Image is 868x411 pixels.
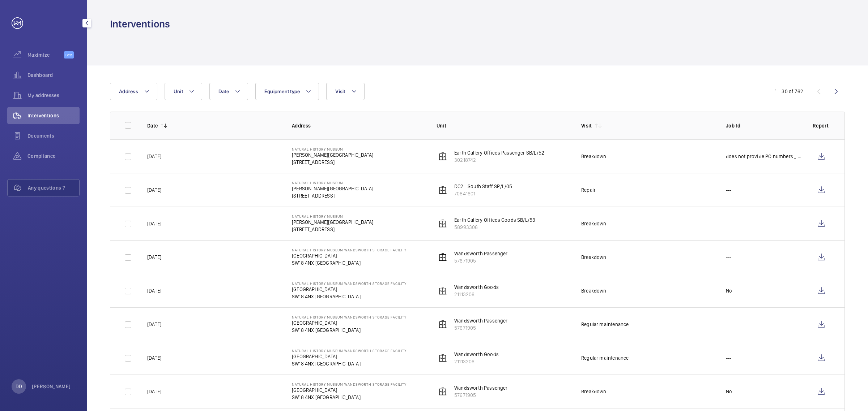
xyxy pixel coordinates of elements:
span: Documents [27,132,80,139]
p: Natural History Museum Wandsworth Storage Facility [292,382,407,386]
p: 70841601 [454,190,512,197]
p: [GEOGRAPHIC_DATA] [292,386,407,394]
img: elevator.svg [438,219,447,228]
p: [PERSON_NAME][GEOGRAPHIC_DATA] [292,185,373,192]
button: Address [110,83,157,100]
p: [DATE] [147,354,161,362]
p: Wandsworth Passenger [454,317,508,324]
img: elevator.svg [438,387,447,396]
p: does not provide PO numbers ,, they have a contract [726,153,801,160]
p: SW18 4NX [GEOGRAPHIC_DATA] [292,293,407,300]
h1: Interventions [110,17,170,31]
p: Natural History Museum [292,147,373,151]
p: [DATE] [147,186,161,194]
p: SW18 4NX [GEOGRAPHIC_DATA] [292,394,407,401]
p: Earth Gallery Offices Passenger SB/L/52 [454,149,544,156]
span: Beta [64,51,74,59]
p: DC2 - South Staff SP/L/05 [454,183,512,190]
p: [GEOGRAPHIC_DATA] [292,353,407,360]
p: --- [726,254,732,261]
img: elevator.svg [438,152,447,161]
img: elevator.svg [438,253,447,261]
p: 57671905 [454,257,508,264]
p: [DATE] [147,287,161,294]
span: My addresses [27,92,80,99]
span: Equipment type [264,88,300,94]
p: Wandsworth Goods [454,351,499,358]
p: Natural History Museum [292,181,373,185]
p: Earth Gallery Offices Goods SB/L/53 [454,216,535,224]
p: Address [292,122,425,129]
img: elevator.svg [438,186,447,194]
p: --- [726,220,732,227]
p: [GEOGRAPHIC_DATA] [292,252,407,259]
span: Compliance [27,152,80,160]
img: elevator.svg [438,320,447,329]
div: Breakdown [581,220,607,227]
p: [PERSON_NAME][GEOGRAPHIC_DATA] [292,151,373,159]
p: [STREET_ADDRESS] [292,192,373,199]
p: 57671905 [454,391,508,399]
p: Natural History Museum Wandsworth Storage Facility [292,315,407,319]
p: Date [147,122,158,129]
p: Natural History Museum Wandsworth Storage Facility [292,248,407,252]
img: elevator.svg [438,286,447,295]
div: Regular maintenance [581,321,629,328]
span: Dashboard [27,72,80,79]
p: No [726,287,732,294]
p: [PERSON_NAME] [32,383,71,390]
p: SW18 4NX [GEOGRAPHIC_DATA] [292,326,407,334]
p: --- [726,354,732,362]
span: Date [218,88,229,94]
span: Any questions ? [28,184,79,191]
span: Visit [335,88,345,94]
div: Breakdown [581,153,607,160]
p: Unit [437,122,570,129]
span: Interventions [27,112,80,119]
p: --- [726,186,732,194]
span: Maximize [27,51,64,59]
span: Unit [174,88,183,94]
p: Wandsworth Passenger [454,250,508,257]
p: [DATE] [147,153,161,160]
p: Report [813,122,830,129]
p: Natural History Museum [292,214,373,219]
p: 57671905 [454,324,508,332]
span: Address [119,88,138,94]
p: Natural History Museum Wandsworth Storage Facility [292,281,407,286]
button: Unit [165,83,202,100]
p: [DATE] [147,321,161,328]
div: 1 – 30 of 762 [775,88,803,95]
p: [DATE] [147,254,161,261]
button: Equipment type [255,83,319,100]
button: Date [209,83,248,100]
p: DD [16,383,22,390]
p: [STREET_ADDRESS] [292,159,373,166]
button: Visit [326,83,364,100]
p: Natural History Museum Wandsworth Storage Facility [292,349,407,353]
div: Regular maintenance [581,354,629,362]
p: Job Id [726,122,801,129]
p: 21113206 [454,358,499,365]
div: Breakdown [581,388,607,395]
div: Breakdown [581,254,607,261]
p: [DATE] [147,388,161,395]
p: Visit [581,122,592,129]
p: [GEOGRAPHIC_DATA] [292,286,407,293]
p: No [726,388,732,395]
p: Wandsworth Goods [454,284,499,291]
div: Repair [581,186,596,194]
p: 30218742 [454,156,544,164]
p: SW18 4NX [GEOGRAPHIC_DATA] [292,360,407,367]
p: --- [726,321,732,328]
img: elevator.svg [438,354,447,362]
p: [DATE] [147,220,161,227]
p: 21113206 [454,291,499,298]
p: Wandsworth Passenger [454,384,508,391]
p: [PERSON_NAME][GEOGRAPHIC_DATA] [292,219,373,226]
p: [GEOGRAPHIC_DATA] [292,319,407,326]
p: SW18 4NX [GEOGRAPHIC_DATA] [292,259,407,267]
div: Breakdown [581,287,607,294]
p: 58993306 [454,224,535,231]
p: [STREET_ADDRESS] [292,226,373,233]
